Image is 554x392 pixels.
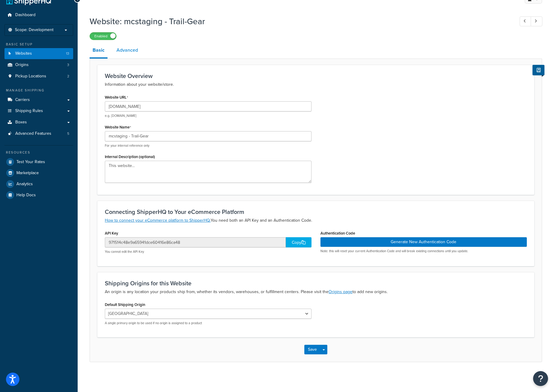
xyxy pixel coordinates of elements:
[105,73,527,79] h3: Website Overview
[15,108,43,114] span: Shipping Rules
[4,150,73,155] div: Resources
[113,43,141,57] a: Advanced
[105,302,145,307] label: Default Shipping Origin
[4,10,73,21] a: Dashboard
[105,161,311,183] textarea: This website...
[4,190,73,200] a: Help Docs
[105,125,131,130] label: Website Name
[520,16,531,26] a: Previous Record
[15,62,29,68] span: Origins
[4,59,73,71] a: Origins3
[4,105,73,117] a: Shipping Rules
[105,114,311,118] p: e.g. [DOMAIN_NAME]
[105,209,527,215] h3: Connecting ShipperHQ to Your eCommerce Platform
[15,120,27,125] span: Boxes
[4,71,73,82] li: Pickup Locations
[105,321,311,325] p: A single primary origin to be used if no origin is assigned to a product
[90,33,116,40] label: Enabled
[105,217,211,223] a: How to connect your eCommerce platform to ShipperHQ.
[105,81,527,88] p: Information about your website/store.
[304,345,320,354] button: Save
[105,288,527,295] p: An origin is any location your products ship from, whether its vendors, warehouses, or fulfillmen...
[4,179,73,189] a: Analytics
[4,42,73,47] div: Basic Setup
[90,43,108,59] a: Basic
[105,143,311,148] p: For your internal reference only
[4,71,73,82] a: Pickup Locations2
[67,74,69,79] span: 2
[15,27,53,33] span: Scope: Development
[105,217,527,224] p: You need both an API Key and an Authentication Code.
[320,249,527,253] p: Note: this will reset your current Authentication Code and will break existing connections until ...
[90,16,509,27] h1: Website: mcstaging - Trail-Gear
[15,131,51,136] span: Advanced Features
[4,157,73,167] a: Test Your Rates
[532,65,544,75] button: Show Help Docs
[4,168,73,178] a: Marketplace
[105,280,527,287] h3: Shipping Origins for this Website
[15,97,30,102] span: Carriers
[4,128,73,139] li: Advanced Features
[4,128,73,139] a: Advanced Features5
[16,160,45,165] span: Test Your Rates
[105,249,311,254] p: You cannot edit the API Key
[105,231,118,235] label: API Key
[320,231,355,235] label: Authentication Code
[16,182,33,187] span: Analytics
[329,289,352,295] a: Origins page
[15,74,46,79] span: Pickup Locations
[15,13,36,18] span: Dashboard
[105,154,155,159] label: Internal Description (optional)
[67,131,69,136] span: 5
[16,193,36,198] span: Help Docs
[320,237,527,247] button: Generate New Authentication Code
[531,16,542,26] a: Next Record
[15,51,32,56] span: Websites
[4,117,73,128] a: Boxes
[67,62,69,68] span: 3
[4,59,73,71] li: Origins
[16,171,39,176] span: Marketplace
[4,88,73,93] div: Manage Shipping
[4,48,73,59] li: Websites
[4,48,73,59] a: Websites13
[4,94,73,105] a: Carriers
[66,51,69,56] span: 13
[533,371,548,386] button: Open Resource Center
[105,95,128,100] label: Website URL
[286,237,311,247] div: Copy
